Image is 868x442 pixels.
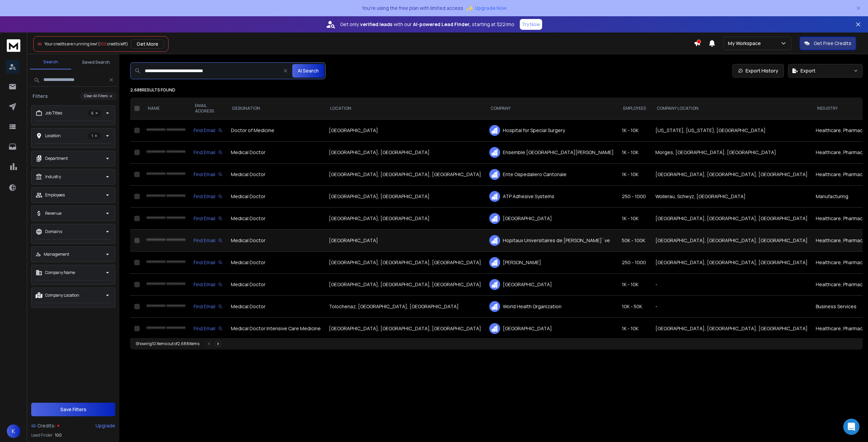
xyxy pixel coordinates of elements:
a: Credits:Upgrade [31,419,115,433]
td: Doctor of Medicine [227,120,325,142]
th: DESIGNATION [227,98,325,120]
span: Credits: [37,422,56,429]
th: EMPLOYEES [618,98,651,120]
p: 2,688 results found [130,87,863,93]
span: 100 [55,433,62,438]
td: [GEOGRAPHIC_DATA], [GEOGRAPHIC_DATA], [GEOGRAPHIC_DATA] [651,164,812,186]
td: [GEOGRAPHIC_DATA], [GEOGRAPHIC_DATA], [GEOGRAPHIC_DATA] [651,252,812,274]
td: [GEOGRAPHIC_DATA], [GEOGRAPHIC_DATA] [325,142,485,164]
div: [GEOGRAPHIC_DATA] [489,323,614,334]
div: [GEOGRAPHIC_DATA] [489,213,614,224]
div: Showing 10 items out of 2,688 items [136,341,199,346]
td: 1K - 10K [618,164,651,186]
div: Find Email [194,127,223,134]
p: Get only with our starting at $22/mo [340,21,514,28]
td: 250 - 1000 [618,186,651,208]
span: 100 [100,41,106,47]
td: 50K - 100K [618,230,651,252]
p: You're using the free plan with limited access [362,5,463,12]
span: ( credits left) [98,41,128,47]
strong: verified leads [360,21,392,28]
p: Location [45,133,61,139]
strong: AI-powered Lead Finder, [413,21,471,28]
td: [GEOGRAPHIC_DATA], [GEOGRAPHIC_DATA], [GEOGRAPHIC_DATA] [651,230,812,252]
td: 10K - 50K [618,296,651,318]
p: Company Name [45,270,75,275]
td: Medical Doctor Intensive Care Medicine [227,318,325,340]
p: Get Free Credits [814,40,851,47]
img: logo [7,39,20,52]
td: [US_STATE], [US_STATE], [GEOGRAPHIC_DATA] [651,120,812,142]
td: [GEOGRAPHIC_DATA], [GEOGRAPHIC_DATA] [325,186,485,208]
td: [GEOGRAPHIC_DATA], [GEOGRAPHIC_DATA], [GEOGRAPHIC_DATA] [325,274,485,296]
td: 1K - 10K [618,274,651,296]
th: LOCATION [325,98,485,120]
td: - [651,296,812,318]
div: [GEOGRAPHIC_DATA] [489,279,614,290]
div: Find Email [194,259,223,266]
p: 1 [88,132,101,139]
button: K [7,424,20,438]
p: 6 [88,110,101,117]
p: Lead Finder: [31,433,54,438]
td: 1K - 10K [618,208,651,230]
th: EMAIL ADDRESS [190,98,227,120]
div: Hospital for Special Surgery [489,125,614,136]
div: Find Email [194,281,223,288]
td: [GEOGRAPHIC_DATA], [GEOGRAPHIC_DATA], [GEOGRAPHIC_DATA] [325,252,485,274]
p: Department [45,156,68,161]
button: Clear All Filters [80,92,117,100]
p: Try Now [522,21,540,28]
button: AI Search [292,64,324,78]
a: Export History [732,64,784,78]
td: [GEOGRAPHIC_DATA] [325,120,485,142]
td: Medical Doctor [227,164,325,186]
td: 1K - 10K [618,318,651,340]
p: My Workspace [728,40,764,47]
td: Tolochenaz, [GEOGRAPHIC_DATA], [GEOGRAPHIC_DATA] [325,296,485,318]
div: Find Email [194,149,223,156]
td: 1K - 10K [618,142,651,164]
p: Industry [45,174,61,180]
td: [GEOGRAPHIC_DATA], [GEOGRAPHIC_DATA], [GEOGRAPHIC_DATA] [325,164,485,186]
button: ✨Upgrade Now [466,1,507,15]
th: COMPANY LOCATION [651,98,812,120]
h3: Filters [30,93,51,100]
button: Get Free Credits [800,37,856,50]
td: Medical Doctor [227,252,325,274]
td: Medical Doctor [227,208,325,230]
th: NAME [142,98,190,120]
td: Medical Doctor [227,186,325,208]
td: [GEOGRAPHIC_DATA], [GEOGRAPHIC_DATA], [GEOGRAPHIC_DATA] [651,318,812,340]
button: Saved Search [75,56,117,69]
p: Management [44,252,69,257]
button: Try Now [520,19,542,30]
div: Find Email [194,237,223,244]
td: 250 - 1000 [618,252,651,274]
td: Medical Doctor [227,230,325,252]
td: [GEOGRAPHIC_DATA], [GEOGRAPHIC_DATA], [GEOGRAPHIC_DATA] [325,318,485,340]
td: Medical Doctor [227,296,325,318]
button: Save Filters [31,403,115,416]
td: Morges, [GEOGRAPHIC_DATA], [GEOGRAPHIC_DATA] [651,142,812,164]
div: Upgrade [96,422,115,429]
td: [GEOGRAPHIC_DATA] [325,230,485,252]
div: Ensemble [GEOGRAPHIC_DATA][PERSON_NAME] [489,147,614,158]
td: 1K - 10K [618,120,651,142]
div: Hopitaux Universitaires de [PERSON_NAME]¨ve [489,235,614,246]
p: Job Titles [45,110,62,116]
td: - [651,274,812,296]
span: Your credits are running low! [44,41,97,47]
span: Export [801,67,815,74]
p: Revenue [45,211,61,216]
div: Find Email [194,303,223,310]
p: Employees [45,192,65,198]
button: Search [30,55,71,69]
div: ATP Adhesive Systems [489,191,614,202]
div: [PERSON_NAME] [489,257,614,268]
td: [GEOGRAPHIC_DATA], [GEOGRAPHIC_DATA] [325,208,485,230]
td: [GEOGRAPHIC_DATA], [GEOGRAPHIC_DATA], [GEOGRAPHIC_DATA] [651,208,812,230]
div: Find Email [194,215,223,222]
